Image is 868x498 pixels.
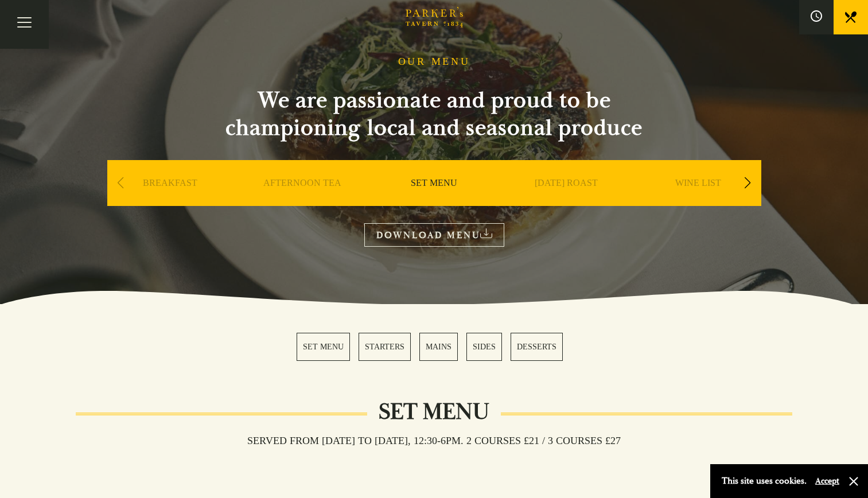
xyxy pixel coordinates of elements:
[143,177,197,223] a: BREAKFAST
[815,476,839,487] button: Accept
[503,160,629,240] div: 4 / 9
[740,170,756,196] div: Next slide
[297,333,350,361] a: 1 / 5
[511,333,563,361] a: 5 / 5
[263,177,341,223] a: AFTERNOON TEA
[411,177,457,223] a: SET MENU
[466,333,502,361] a: 4 / 5
[371,160,497,240] div: 3 / 9
[205,87,664,142] h2: We are passionate and proud to be championing local and seasonal produce
[367,398,501,426] h2: Set Menu
[359,333,411,361] a: 2 / 5
[113,170,129,196] div: Previous slide
[236,434,632,447] h3: Served from [DATE] to [DATE], 12:30-6pm. 2 COURSES £21 / 3 COURSES £27
[675,177,721,223] a: WINE LIST
[535,177,598,223] a: [DATE] ROAST
[107,160,233,240] div: 1 / 9
[239,160,365,240] div: 2 / 9
[635,160,761,240] div: 5 / 9
[398,56,470,68] h1: OUR MENU
[722,473,807,489] p: This site uses cookies.
[364,223,504,247] a: DOWNLOAD MENU
[848,476,859,487] button: Close and accept
[419,333,458,361] a: 3 / 5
